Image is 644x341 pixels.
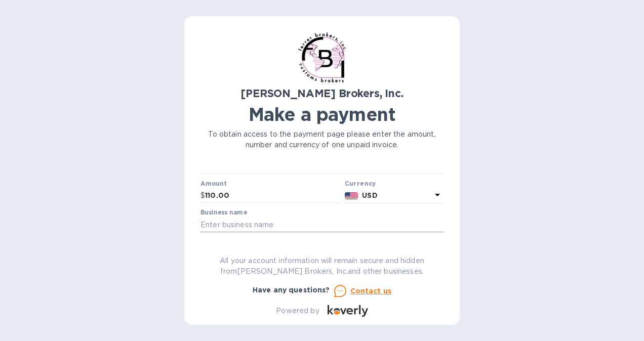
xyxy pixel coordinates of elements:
[205,188,341,203] input: 0.00
[200,217,444,232] input: Enter business name
[200,210,247,216] label: Business name
[200,129,444,150] p: To obtain access to the payment page please enter the amount, number and currency of one unpaid i...
[240,87,403,100] b: [PERSON_NAME] Brokers, Inc.
[276,306,319,316] p: Powered by
[200,181,226,187] label: Amount
[345,192,358,199] img: USD
[200,190,205,201] p: $
[200,255,444,277] p: All your account information will remain secure and hidden from [PERSON_NAME] Brokers, Inc. and o...
[200,104,444,125] h1: Make a payment
[253,286,330,294] b: Have any questions?
[362,191,377,199] b: USD
[350,287,392,295] u: Contact us
[345,180,376,187] b: Currency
